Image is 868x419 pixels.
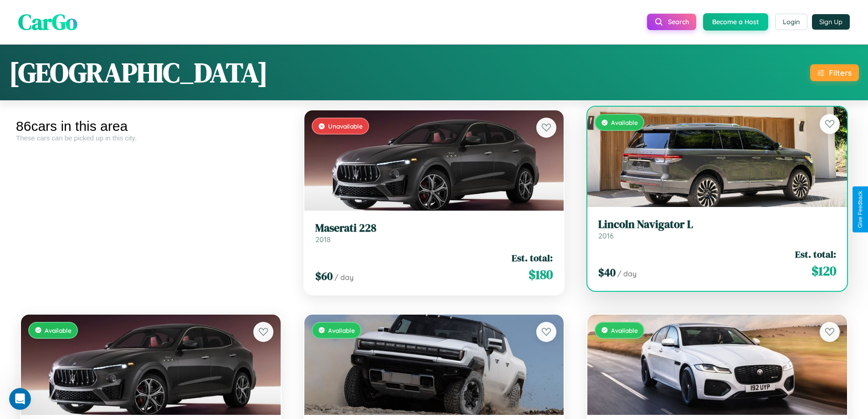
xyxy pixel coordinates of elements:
div: These cars can be picked up in this city. [16,134,286,142]
span: Available [611,119,638,126]
button: Search [647,14,696,30]
button: Login [775,14,807,30]
span: CarGo [18,7,77,37]
span: $ 120 [812,262,836,280]
div: Give Feedback [857,191,863,228]
span: Available [328,326,355,334]
span: / day [617,269,637,278]
h3: Maserati 228 [315,222,553,235]
a: Lincoln Navigator L2016 [598,218,836,240]
div: 86 cars in this area [16,119,286,134]
span: $ 60 [315,269,333,284]
button: Become a Host [703,13,768,31]
span: Available [45,326,72,334]
span: Est. total: [795,248,836,261]
span: Search [668,18,689,26]
iframe: Intercom live chat [9,388,31,410]
span: $ 180 [529,265,553,284]
h3: Lincoln Navigator L [598,218,836,231]
div: Filters [829,68,852,78]
span: Est. total: [512,251,553,264]
span: Unavailable [328,122,363,130]
span: / day [334,273,354,282]
button: Sign Up [812,14,850,30]
span: $ 40 [598,265,616,280]
h1: [GEOGRAPHIC_DATA] [9,54,268,91]
button: Filters [810,64,859,81]
span: 2016 [598,231,614,240]
a: Maserati 2282018 [315,222,553,244]
span: 2018 [315,235,331,244]
span: Available [611,326,638,334]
